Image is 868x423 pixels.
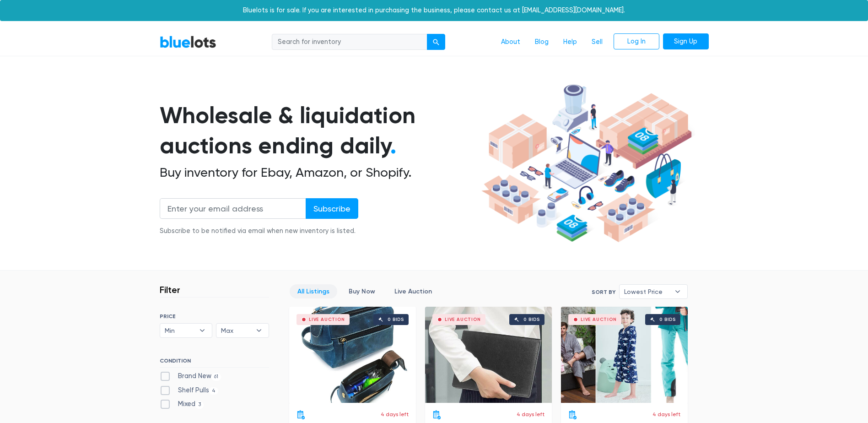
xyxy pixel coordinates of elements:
[289,307,416,403] a: Live Auction 0 bids
[160,35,216,49] a: BlueLots
[624,285,670,298] span: Lowest Price
[387,284,440,298] a: Live Auction
[659,317,676,322] div: 0 bids
[668,285,687,298] b: ▾
[425,307,552,403] a: Live Auction 0 bids
[160,399,204,409] label: Mixed
[221,324,251,337] span: Max
[381,410,409,418] p: 4 days left
[517,410,545,418] p: 4 days left
[523,317,540,322] div: 0 bids
[249,324,269,337] b: ▾
[160,284,180,295] h3: Filter
[388,317,404,322] div: 0 bids
[663,33,709,50] a: Sign Up
[581,317,617,322] div: Live Auction
[160,226,358,236] div: Subscribe to be notified via email when new inventory is listed.
[272,34,427,50] input: Search for inventory
[592,288,615,296] label: Sort By
[160,100,478,161] h1: Wholesale & liquidation auctions ending daily
[290,284,337,298] a: All Listings
[306,198,358,219] input: Subscribe
[193,324,212,337] b: ▾
[528,33,556,51] a: Blog
[211,373,221,380] span: 61
[556,33,584,51] a: Help
[390,132,396,159] span: .
[160,371,221,381] label: Brand New
[165,324,195,337] span: Min
[584,33,610,51] a: Sell
[561,307,688,403] a: Live Auction 0 bids
[445,317,481,322] div: Live Auction
[614,33,659,50] a: Log In
[652,410,680,418] p: 4 days left
[209,387,219,395] span: 4
[309,317,345,322] div: Live Auction
[160,358,269,368] h6: CONDITION
[160,165,478,180] h2: Buy inventory for Ebay, Amazon, or Shopify.
[494,33,528,51] a: About
[160,198,306,219] input: Enter your email address
[478,80,695,247] img: hero-ee84e7d0318cb26816c560f6b4441b76977f77a177738b4e94f68c95b2b83dbb.png
[160,385,219,396] label: Shelf Pulls
[195,401,204,409] span: 3
[341,284,383,298] a: Buy Now
[160,313,269,320] h6: PRICE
